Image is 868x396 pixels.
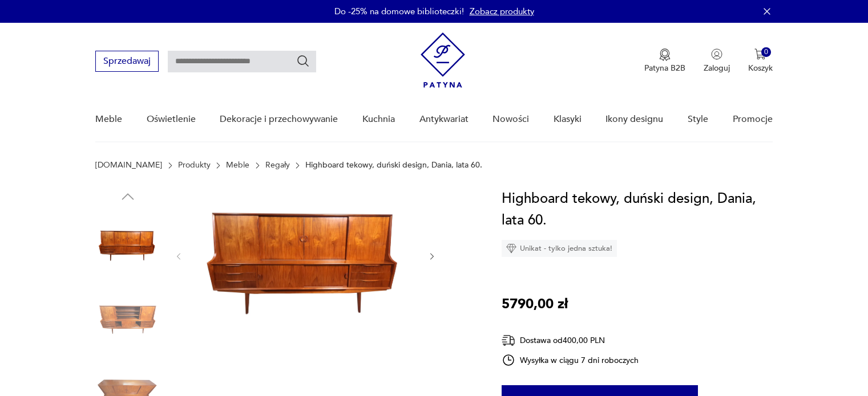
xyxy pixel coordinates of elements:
a: Ikona medaluPatyna B2B [644,48,685,74]
a: Dekoracje i przechowywanie [220,97,338,141]
img: Ikonka użytkownika [711,48,722,60]
p: Highboard tekowy, duński design, Dania, lata 60. [305,161,482,170]
a: Ikony designu [605,97,663,141]
a: [DOMAIN_NAME] [95,161,162,170]
a: Meble [95,97,122,141]
button: 0Koszyk [748,48,773,74]
h1: Highboard tekowy, duński design, Dania, lata 60. [502,188,773,231]
div: Wysyłka w ciągu 7 dni roboczych [502,353,639,367]
a: Kuchnia [362,97,395,141]
p: Koszyk [748,63,773,74]
a: Antykwariat [419,97,469,141]
a: Klasyki [554,97,582,141]
p: Patyna B2B [644,63,685,74]
a: Style [688,97,708,141]
a: Promocje [733,97,773,141]
img: Ikona dostawy [502,333,515,348]
button: Zaloguj [704,48,730,74]
a: Nowości [492,97,529,141]
p: Do -25% na domowe biblioteczki! [334,6,464,17]
img: Ikona medalu [659,48,671,61]
a: Meble [226,161,249,170]
button: Sprzedawaj [95,51,159,72]
img: Zdjęcie produktu Highboard tekowy, duński design, Dania, lata 60. [195,188,415,322]
p: Zaloguj [704,63,730,74]
a: Sprzedawaj [95,58,159,66]
img: Ikona koszyka [754,48,766,60]
img: Zdjęcie produktu Highboard tekowy, duński design, Dania, lata 60. [95,211,160,276]
div: Unikat - tylko jedna sztuka! [502,240,617,257]
img: Ikona diamentu [506,243,516,254]
img: Zdjęcie produktu Highboard tekowy, duński design, Dania, lata 60. [95,284,160,349]
div: 0 [761,47,771,57]
a: Zobacz produkty [470,6,534,17]
a: Oświetlenie [147,97,196,141]
a: Regały [265,161,290,170]
a: Produkty [178,161,211,170]
p: 5790,00 zł [502,293,568,315]
div: Dostawa od 400,00 PLN [502,333,639,348]
button: Patyna B2B [644,48,685,74]
button: Szukaj [296,54,310,68]
img: Patyna - sklep z meblami i dekoracjami vintage [421,32,465,88]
